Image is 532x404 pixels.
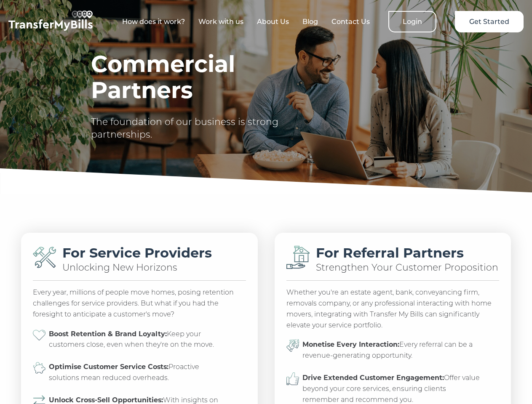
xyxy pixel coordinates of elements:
[33,329,45,341] img: outline of a heart shape
[286,372,299,385] img: thumbs-up-icon.png
[33,246,56,269] img: a crossed hammer and spanner outline
[49,329,229,351] p: Keep your customers close, even when they're on the move.
[455,11,524,32] a: Get Started
[33,361,45,374] img: outline of a piggy bank
[331,18,370,26] a: Contact Us
[302,18,318,26] a: Blog
[302,339,483,361] p: Every referral can be a revenue-generating opportunity.
[33,287,246,320] p: Every year, millions of people move homes, posing retention challenges for service providers. But...
[302,374,444,382] strong: Drive Extended Customer Engagement:
[198,18,243,26] a: Work with us
[62,261,212,274] p: Unlocking New Horizons
[388,11,436,32] a: Login
[49,396,163,404] strong: Unlock Cross-Sell Opportunities:
[49,361,229,383] p: Proactive solutions mean reduced overheads.
[49,330,167,338] strong: Boost Retention & Brand Loyalty:
[62,245,212,261] h4: For Service Providers
[286,339,299,352] img: money-icon.png
[316,245,498,261] h4: For Referral Partners
[286,287,500,331] p: Whether you're an estate agent, bank, conveyancing firm, removals company, or any professional in...
[49,363,168,371] strong: Optimise Customer Service Costs:
[91,116,305,141] p: The foundation of our business is strong partnerships.
[8,11,93,31] img: TransferMyBills.com - Helping ease the stress of moving
[122,18,185,26] a: How does it work?
[286,246,310,269] img: an outstretched hand holding a house
[91,51,305,103] h1: Commercial Partners
[302,340,399,348] strong: Monetise Every Interaction:
[257,18,289,26] a: About Us
[316,261,498,274] p: Strengthen Your Customer Proposition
